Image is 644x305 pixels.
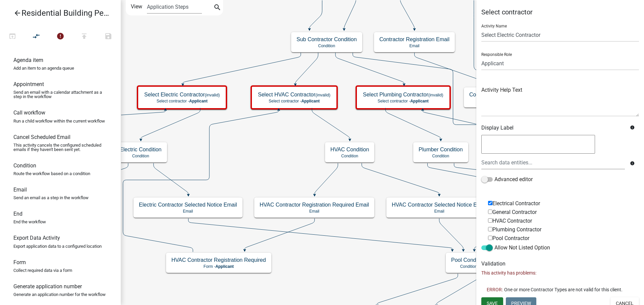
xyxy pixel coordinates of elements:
label: HVAC Contractor [488,218,532,224]
i: publish [80,32,88,42]
input: Search data entities... [481,156,625,169]
h6: Appointment [13,81,44,87]
label: Advanced editor [481,175,533,183]
i: compare_arrows [33,32,41,42]
i: open_in_browser [8,32,16,42]
small: (invalid) [315,92,330,97]
button: Auto Layout [24,29,48,44]
h6: Validation [481,260,639,267]
p: Condition [330,154,369,158]
i: arrow_back [13,9,21,18]
button: search [212,3,223,13]
label: Pool Contractor [488,236,529,241]
a: Residential Building Permit [5,5,110,21]
h5: HVAC Contractor Registration Required [171,257,266,263]
p: Form - [171,264,266,269]
p: Select contractor - [258,99,330,103]
p: Email [260,209,369,214]
i: save [104,32,112,42]
p: Run a child workflow within the current workflow [13,119,105,123]
h6: Form [13,259,26,265]
input: General Contractor [488,210,492,214]
p: Condition [297,44,357,48]
h5: Pool Condition [451,257,486,263]
p: Collect required data via a form [13,268,72,273]
h6: Generate application number [13,283,82,290]
p: Email [379,44,449,48]
label: Allow Not Listed Option [481,244,550,252]
p: Export application data to a configured location [13,244,102,248]
small: (invalid) [428,92,443,97]
h6: Email [13,186,27,193]
i: error [56,32,64,42]
p: Select contractor - [144,99,220,103]
span: Applicant [215,264,234,269]
h5: HVAC Contractor Registration Required Email [260,202,369,208]
small: (invalid) [205,92,220,97]
span: ERROR: [487,287,503,292]
h5: Sub Contractor Condition [297,36,357,43]
div: Workflow actions [0,29,120,46]
h5: Contractor Registration Email [379,36,449,43]
p: This activity has problems: [481,270,639,277]
h6: End [13,211,22,217]
p: Condition [120,154,162,158]
h5: Plumber Condition [419,146,463,153]
span: Applicant [301,99,320,103]
h5: Select HVAC Contractor [258,91,330,98]
h6: Condition [13,162,36,169]
label: Plumbing Contractor [488,227,541,232]
button: 4 problems in this workflow [48,29,72,44]
p: Condition [419,154,463,158]
button: Publish [72,29,96,44]
h6: Agenda item [13,57,43,63]
h6: Display Label [481,125,625,131]
p: Form - [469,99,548,103]
h5: Select contractor [481,8,639,16]
h5: Select Plumbing Contractor [363,91,443,98]
label: Electrical Contractor [488,201,540,206]
h5: Select Electric Contractor [144,91,220,98]
p: This activity cancels the configured scheduled emails if they haven't been sent yet. [13,143,107,152]
label: General Contractor [488,210,537,215]
button: Test Workflow [0,29,24,44]
p: Add an item to an agenda queue [13,66,74,70]
input: Plumbing Contractor [488,227,492,231]
i: info [630,161,635,166]
span: One or more Contractor Types are not valid for this client. [504,287,623,292]
h5: Contractor Registration Required [469,91,548,98]
p: Route the workflow based on a condition [13,171,90,176]
i: info [630,125,635,130]
h6: Call workflow [13,109,45,116]
p: Select contractor - [363,99,443,103]
p: Send an email with a calendar attachment as a step in the workflow [13,90,107,99]
input: HVAC Contractor [488,218,492,223]
button: Save [96,29,120,44]
p: Send an email as a step in the workflow [13,196,89,200]
h6: Cancel Scheduled Email [13,134,70,140]
input: Electrical Contractor [488,201,492,205]
p: End the workflow [13,220,46,224]
p: Email [139,209,237,214]
p: Generate an application number for the workflow [13,292,106,297]
h5: Electric Contractor Selected Notice Email [139,202,237,208]
i: search [213,3,221,13]
h5: HVAC Condition [330,146,369,153]
input: Pool Contractor [488,236,492,240]
span: Applicant [189,99,208,103]
h6: Export Data Activity [13,235,60,241]
p: Email [392,209,487,214]
span: Applicant [410,99,429,103]
p: Condition [451,264,486,269]
h5: HVAC Contractor Selected Notice Email [392,202,487,208]
h5: Electric Condition [120,146,162,153]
